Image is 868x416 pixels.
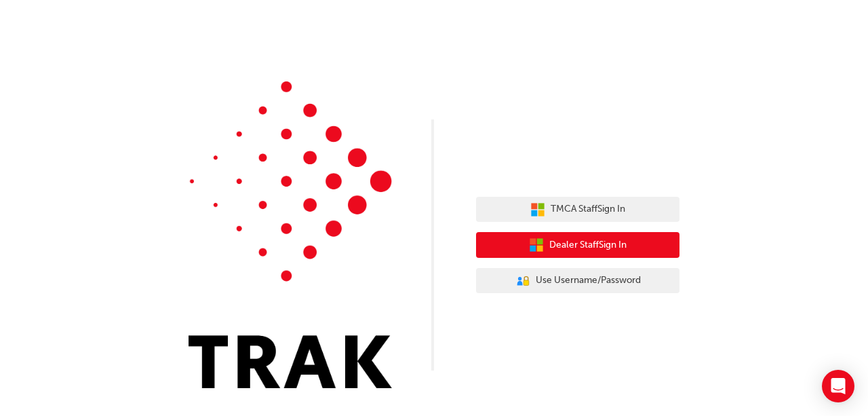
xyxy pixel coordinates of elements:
[476,197,679,223] button: TMCA StaffSign In
[536,273,641,288] span: Use Username/Password
[822,370,854,402] div: Open Intercom Messenger
[549,238,627,253] span: Dealer Staff Sign In
[189,81,392,388] img: Trak
[551,202,625,217] span: TMCA Staff Sign In
[476,268,679,294] button: Use Username/Password
[476,232,679,258] button: Dealer StaffSign In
